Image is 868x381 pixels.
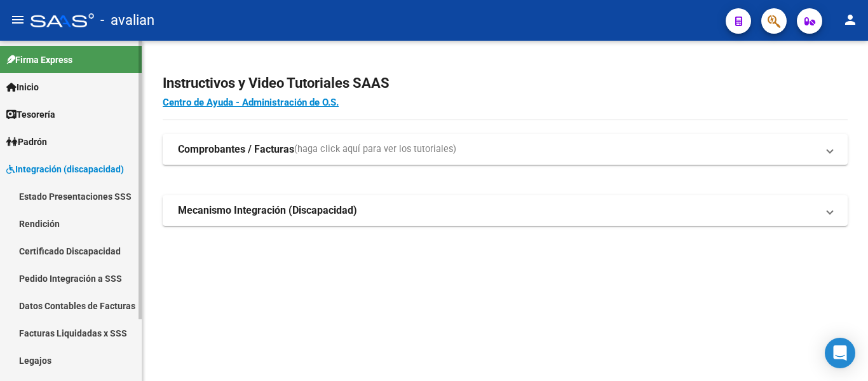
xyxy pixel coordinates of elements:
[178,204,357,218] strong: Mecanismo Integración (Discapacidad)
[163,97,339,108] a: Centro de Ayuda - Administración de O.S.
[178,142,294,156] strong: Comprobantes / Facturas
[10,12,25,27] mat-icon: menu
[843,12,858,27] mat-icon: person
[163,134,848,165] mat-expansion-panel-header: Comprobantes / Facturas(haga click aquí para ver los tutoriales)
[294,142,456,156] span: (haga click aquí para ver los tutoriales)
[6,162,124,176] span: Integración (discapacidad)
[6,107,55,121] span: Tesorería
[6,80,39,94] span: Inicio
[825,338,855,368] div: Open Intercom Messenger
[6,53,72,67] span: Firma Express
[163,195,848,226] mat-expansion-panel-header: Mecanismo Integración (Discapacidad)
[100,6,154,34] span: - avalian
[6,135,47,149] span: Padrón
[163,71,848,95] h2: Instructivos y Video Tutoriales SAAS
